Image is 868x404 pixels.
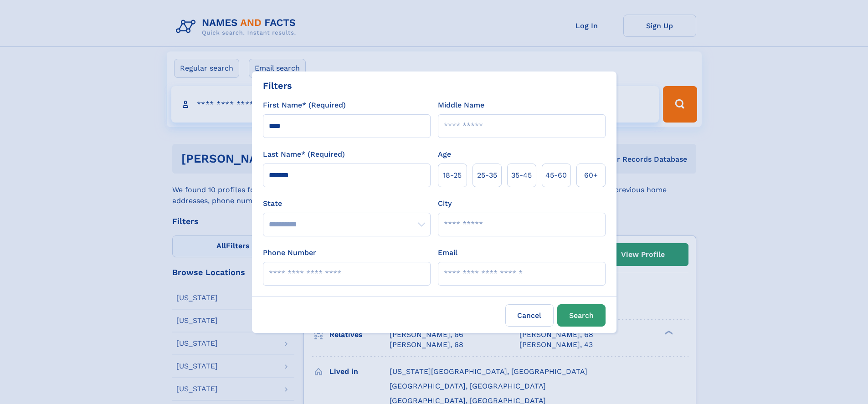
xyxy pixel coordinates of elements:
label: State [263,198,431,209]
span: 35‑45 [511,170,532,181]
span: 25‑35 [477,170,497,181]
label: Email [438,247,457,258]
label: Phone Number [263,247,316,258]
label: Middle Name [438,100,484,111]
div: Filters [263,79,292,92]
label: Cancel [505,304,554,327]
label: Age [438,149,451,160]
span: 18‑25 [443,170,462,181]
label: Last Name* (Required) [263,149,345,160]
label: First Name* (Required) [263,100,346,111]
label: City [438,198,452,209]
span: 60+ [584,170,598,181]
button: Search [557,304,606,327]
span: 45‑60 [545,170,567,181]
